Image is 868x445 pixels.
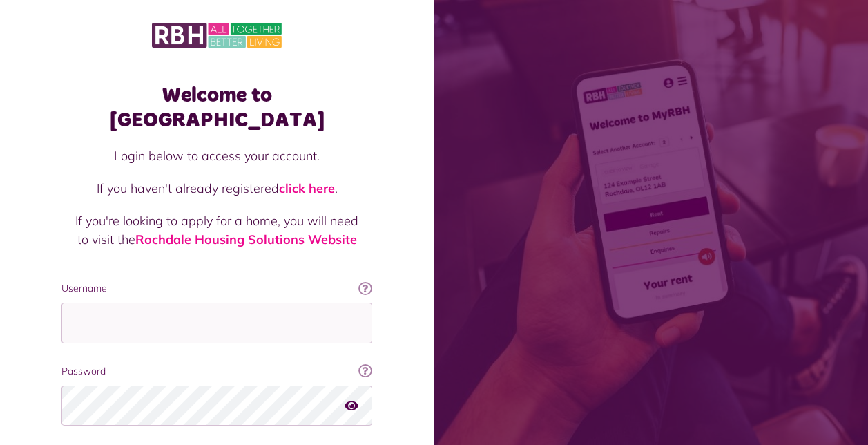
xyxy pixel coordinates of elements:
a: Rochdale Housing Solutions Website [135,231,357,247]
a: click here [279,180,335,196]
h1: Welcome to [GEOGRAPHIC_DATA] [61,83,372,133]
p: Login below to access your account. [75,146,358,165]
p: If you're looking to apply for a home, you will need to visit the [75,211,358,249]
p: If you haven't already registered . [75,179,358,198]
img: MyRBH [152,21,282,50]
label: Username [61,281,372,296]
label: Password [61,364,372,379]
